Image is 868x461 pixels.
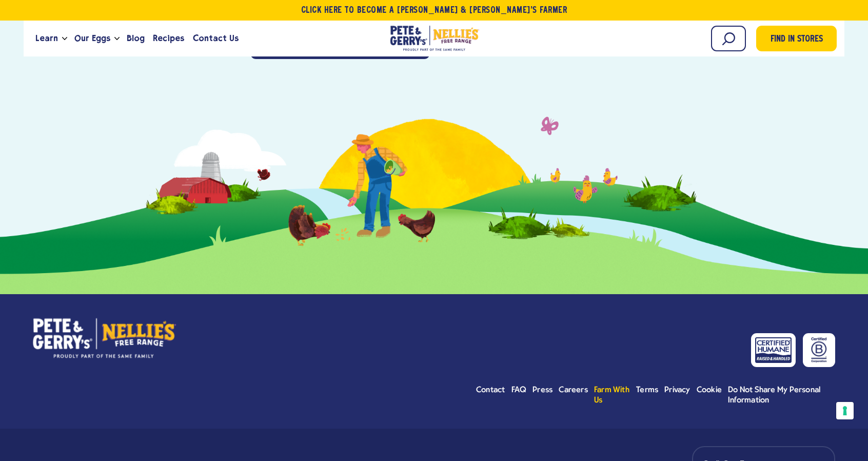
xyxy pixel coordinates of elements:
a: FAQ [511,385,527,395]
span: Farm With Us [594,386,629,405]
span: Terms [636,386,658,394]
span: Contact Us [193,32,239,45]
span: Careers [559,386,588,394]
span: Do Not Share My Personal Information [728,386,820,405]
a: Farm With Us [594,385,630,406]
a: Do Not Share My Personal Information [728,385,835,406]
a: Recipes [149,25,188,52]
button: Open the dropdown menu for Our Eggs [114,37,120,41]
a: Our Eggs [70,25,114,52]
a: Blog [123,25,149,52]
span: Privacy [664,386,691,394]
span: Our Eggs [74,32,110,45]
button: Open the dropdown menu for Learn [62,37,67,41]
a: Privacy [664,385,691,395]
input: Search [711,26,746,51]
span: Contact [476,386,505,394]
span: Cookie [697,386,722,394]
span: FAQ [511,386,527,394]
span: Learn [35,32,58,45]
a: Terms [636,385,658,395]
ul: Footer menu [476,385,835,406]
a: Contact Us [189,25,243,52]
a: Press [532,385,553,395]
span: Find in Stores [771,33,823,47]
a: Cookie [697,385,722,395]
a: Contact [476,385,505,395]
button: Your consent preferences for tracking technologies [836,402,854,419]
span: Recipes [153,32,184,45]
span: Press [532,386,553,394]
a: Learn [31,25,62,52]
a: Find in Stores [756,26,837,51]
a: Careers [559,385,588,395]
span: Blog [127,32,145,45]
